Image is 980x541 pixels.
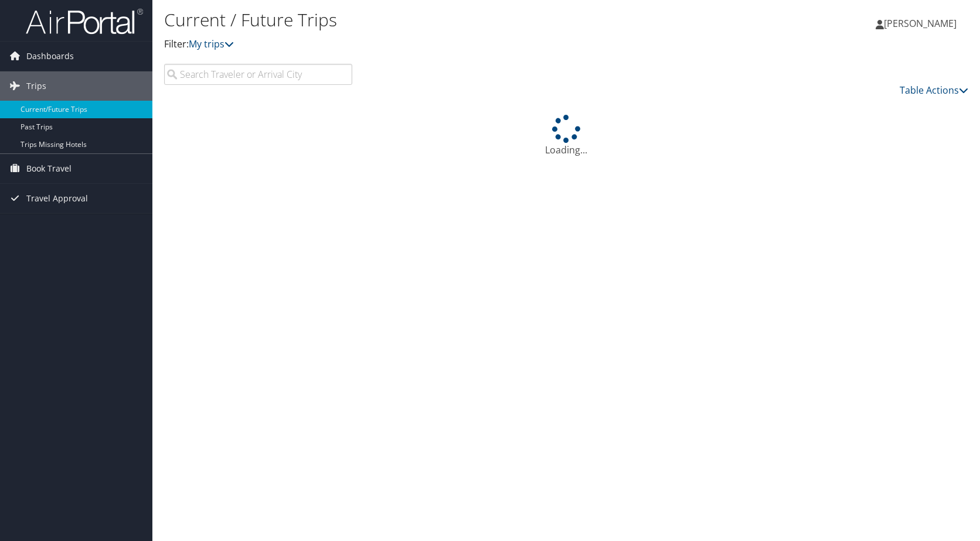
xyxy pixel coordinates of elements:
[164,115,968,157] div: Loading...
[164,37,700,52] p: Filter:
[26,8,143,35] img: airportal-logo.png
[26,42,74,71] span: Dashboards
[26,184,88,213] span: Travel Approval
[189,37,234,50] a: My trips
[164,64,352,85] input: Search Traveler or Arrival City
[164,8,700,32] h1: Current / Future Trips
[884,17,957,30] span: [PERSON_NAME]
[26,71,46,101] span: Trips
[900,84,968,97] a: Table Actions
[26,154,72,183] span: Book Travel
[876,6,968,41] a: [PERSON_NAME]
